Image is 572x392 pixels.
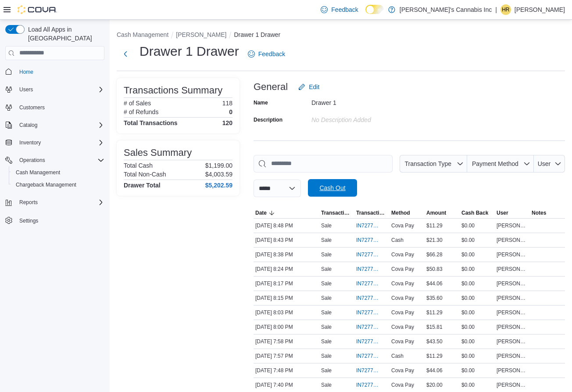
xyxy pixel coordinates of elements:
[467,155,534,173] button: Payment Method
[356,278,388,289] button: IN7277-870670
[391,209,410,216] span: Method
[426,381,443,388] span: $20.00
[124,108,158,115] h6: # of Refunds
[12,167,64,178] a: Cash Management
[321,295,332,302] p: Sale
[244,45,289,63] a: Feedback
[16,84,36,95] button: Users
[16,67,37,77] a: Home
[497,352,528,360] span: [PERSON_NAME]
[16,181,76,188] span: Chargeback Management
[321,209,353,216] span: Transaction Type
[400,155,467,173] button: Transaction Type
[254,322,319,332] div: [DATE] 8:00 PM
[2,119,108,131] button: Catalog
[254,307,319,318] div: [DATE] 8:03 PM
[356,381,379,388] span: IN7277-870627
[321,309,332,316] p: Sale
[254,249,319,260] div: [DATE] 8:38 PM
[16,197,104,208] span: Reports
[426,352,443,360] span: $11.29
[321,338,332,345] p: Sale
[497,266,528,273] span: [PERSON_NAME]
[426,237,443,244] span: $21.30
[354,208,390,218] button: Transaction #
[254,351,319,361] div: [DATE] 7:57 PM
[124,100,151,107] h6: # of Sales
[391,237,404,244] span: Cash
[321,266,332,273] p: Sale
[12,180,104,190] span: Chargeback Management
[461,209,488,216] span: Cash Back
[117,45,134,63] button: Next
[391,352,404,360] span: Cash
[497,237,528,244] span: [PERSON_NAME]
[12,180,80,190] a: Chargeback Management
[16,137,44,148] button: Inventory
[356,351,388,361] button: IN7277-870641
[460,293,495,303] div: $0.00
[365,5,384,14] input: Dark Mode
[16,137,104,148] span: Inventory
[426,309,443,316] span: $11.29
[426,367,443,374] span: $44.06
[139,43,239,60] h1: Drawer 1 Drawer
[391,309,414,316] span: Cova Pay
[222,100,232,107] p: 118
[16,197,41,208] button: Reports
[9,179,108,191] button: Chargeback Management
[254,155,393,173] input: This is a search bar. As you type, the results lower in the page will automatically filter.
[205,182,232,189] h4: $5,202.59
[2,65,108,78] button: Home
[426,251,443,258] span: $66.28
[460,380,495,390] div: $0.00
[425,208,460,218] button: Amount
[534,155,565,173] button: User
[356,324,379,331] span: IN7277-870648
[321,237,332,244] p: Sale
[254,365,319,376] div: [DATE] 7:48 PM
[356,220,388,231] button: IN7277-870721
[400,4,492,15] p: [PERSON_NAME]'s Cannabis Inc
[500,4,511,15] div: Hassan Randhawa
[19,68,33,76] span: Home
[497,367,528,374] span: [PERSON_NAME]
[497,309,528,316] span: [PERSON_NAME]
[495,208,530,218] button: User
[497,324,528,331] span: [PERSON_NAME]
[404,160,451,167] span: Transaction Type
[356,280,379,287] span: IN7277-870670
[16,216,42,226] a: Settings
[356,365,388,376] button: IN7277-870634
[356,251,379,258] span: IN7277-870706
[258,50,285,58] span: Feedback
[229,108,232,115] p: 0
[295,78,323,96] button: Edit
[19,139,41,146] span: Inventory
[254,99,268,106] label: Name
[254,293,319,303] div: [DATE] 8:15 PM
[356,293,388,303] button: IN7277-870666
[321,324,332,331] p: Sale
[12,167,104,178] span: Cash Management
[356,322,388,332] button: IN7277-870648
[426,324,443,331] span: $15.81
[321,367,332,374] p: Sale
[391,280,414,287] span: Cova Pay
[495,4,497,15] p: |
[460,235,495,245] div: $0.00
[16,120,41,130] button: Catalog
[356,352,379,360] span: IN7277-870641
[308,179,357,197] button: Cash Out
[356,266,379,273] span: IN7277-870679
[356,295,379,302] span: IN7277-870666
[515,4,565,15] p: [PERSON_NAME]
[497,209,508,216] span: User
[532,209,546,216] span: Notes
[356,209,388,216] span: Transaction #
[356,309,379,316] span: IN7277-870656
[460,322,495,332] div: $0.00
[254,208,319,218] button: Date
[356,336,388,347] button: IN7277-870643
[391,381,414,388] span: Cova Pay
